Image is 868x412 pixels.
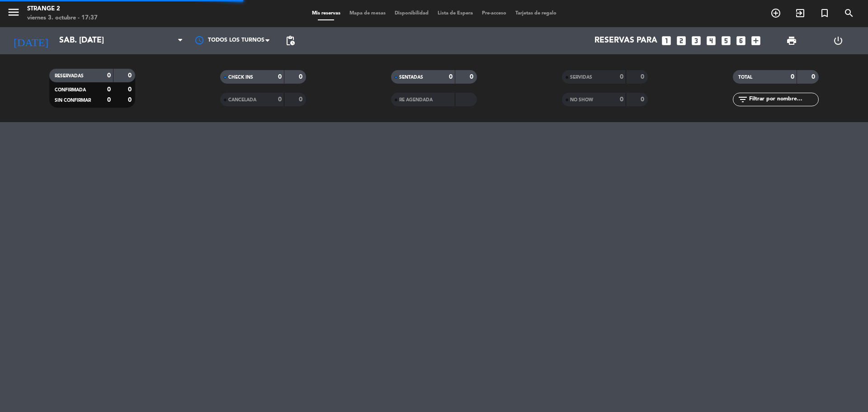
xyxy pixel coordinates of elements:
[470,74,475,80] strong: 0
[738,75,752,80] span: TOTAL
[795,8,806,19] i: exit_to_app
[228,98,256,102] span: CANCELADA
[705,35,717,47] i: looks_4
[285,35,296,46] span: pending_actions
[299,96,304,103] strong: 0
[55,74,84,78] span: RESERVADAS
[720,35,732,47] i: looks_5
[819,8,830,19] i: turned_in_not
[7,31,55,51] i: [DATE]
[594,36,657,45] span: Reservas para
[278,96,282,103] strong: 0
[641,96,646,103] strong: 0
[299,74,304,80] strong: 0
[27,5,98,14] div: Strange 2
[55,88,86,92] span: CONFIRMADA
[27,14,98,23] div: viernes 3. octubre - 17:37
[770,8,781,19] i: add_circle_outline
[107,97,111,103] strong: 0
[449,74,453,80] strong: 0
[737,94,748,105] i: filter_list
[620,74,623,80] strong: 0
[786,35,797,46] span: print
[107,86,111,93] strong: 0
[7,5,20,22] button: menu
[570,98,593,102] span: NO SHOW
[570,75,592,80] span: SERVIDAS
[278,74,282,80] strong: 0
[433,11,477,16] span: Lista de Espera
[833,35,844,46] i: power_settings_new
[399,75,423,80] span: SENTADAS
[228,75,253,80] span: CHECK INS
[511,11,561,16] span: Tarjetas de regalo
[55,98,91,103] span: SIN CONFIRMAR
[477,11,511,16] span: Pre-acceso
[660,35,672,47] i: looks_one
[815,27,861,54] div: LOG OUT
[675,35,687,47] i: looks_two
[690,35,702,47] i: looks_3
[748,95,818,104] input: Filtrar por nombre...
[107,72,111,79] strong: 0
[641,74,646,80] strong: 0
[399,98,433,102] span: RE AGENDADA
[128,72,133,79] strong: 0
[307,11,345,16] span: Mis reservas
[7,5,20,19] i: menu
[620,96,623,103] strong: 0
[345,11,390,16] span: Mapa de mesas
[844,8,854,19] i: search
[84,35,95,46] i: arrow_drop_down
[811,74,817,80] strong: 0
[750,35,762,47] i: add_box
[735,35,747,47] i: looks_6
[390,11,433,16] span: Disponibilidad
[128,97,133,103] strong: 0
[791,74,794,80] strong: 0
[128,86,133,93] strong: 0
